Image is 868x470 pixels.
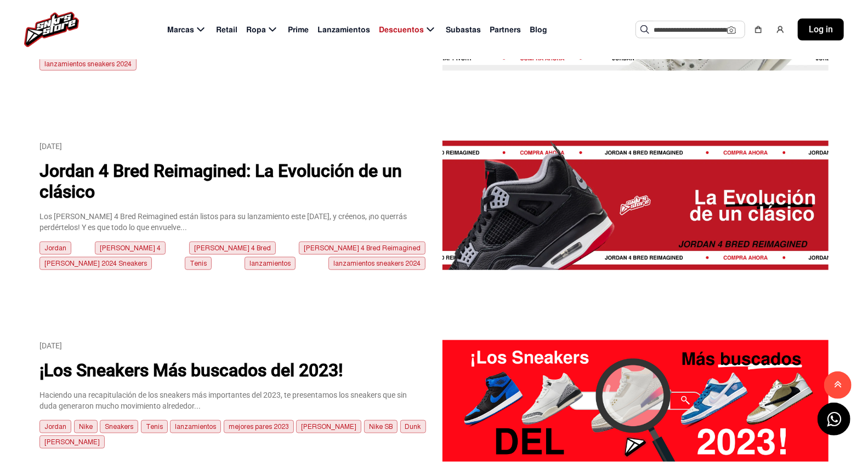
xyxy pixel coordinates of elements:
[776,25,785,34] img: user
[288,24,309,36] span: Prime
[39,58,137,71] div: lanzamientos sneakers 2024
[39,360,426,381] p: ¡Los Sneakers Más buscados del 2023!
[100,420,138,433] div: Sneakers
[245,257,296,270] div: lanzamientos
[400,420,426,433] div: Dunk
[490,24,521,36] span: Partners
[74,420,98,433] div: Nike
[39,141,426,152] p: [DATE]
[328,257,426,270] div: lanzamientos sneakers 2024
[379,24,424,36] span: Descuentos
[299,242,426,255] div: [PERSON_NAME] 4 Bred Reimagined
[224,420,294,433] div: mejores pares 2023
[246,24,266,36] span: Ropa
[446,24,481,36] span: Subastas
[39,211,426,233] p: Los [PERSON_NAME] 4 Bred Reimagined están listos para su lanzamiento este [DATE], y créenos, ¡no ...
[39,420,71,433] div: Jordan
[317,24,370,36] span: Lanzamientos
[809,23,833,36] span: Log in
[296,420,361,433] div: [PERSON_NAME]
[640,25,649,34] img: Buscar
[39,389,426,411] p: Haciendo una recapitulación de los sneakers más importantes del 2023, te presentamos los sneakers...
[754,25,763,34] img: shopping
[727,26,736,35] img: Cámara
[95,242,166,255] div: [PERSON_NAME] 4
[185,257,212,270] div: Tenis
[364,420,398,433] div: Nike SB
[170,420,221,433] div: lanzamientos
[24,12,79,47] img: logo
[39,257,152,270] div: [PERSON_NAME] 2024 Sneakers
[39,242,71,255] div: Jordan
[442,340,829,462] img: ¡Los Sneakers Más buscados del 2023!
[189,242,276,255] div: [PERSON_NAME] 4 Bred
[442,141,829,270] img: Jordan 4 Bred Reimagined: La Evolución de un clásico
[39,161,426,202] p: Jordan 4 Bred Reimagined: La Evolución de un clásico
[167,24,194,36] span: Marcas
[216,24,237,36] span: Retail
[39,435,105,449] div: [PERSON_NAME]
[39,340,426,351] p: [DATE]
[530,24,547,36] span: Blog
[141,420,168,433] div: Tenis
